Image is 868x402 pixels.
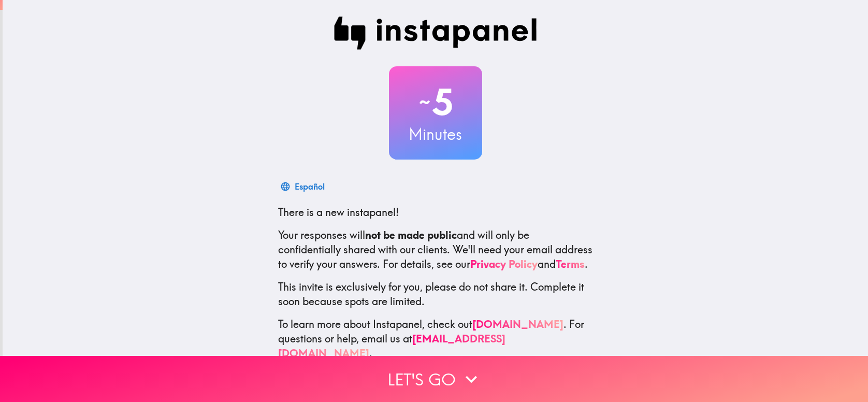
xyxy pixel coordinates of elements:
[334,17,537,50] img: Instapanel
[365,228,457,241] b: not be made public
[278,206,399,219] span: There is a new instapanel!
[417,87,432,118] span: ~
[278,176,329,197] button: Español
[470,257,538,270] a: Privacy Policy
[278,228,593,271] p: Your responses will and will only be confidentially shared with our clients. We'll need your emai...
[295,179,325,194] div: Español
[278,280,593,309] p: This invite is exclusively for you, please do not share it. Complete it soon because spots are li...
[472,318,563,331] a: [DOMAIN_NAME]
[556,257,585,270] a: Terms
[389,81,482,123] h2: 5
[389,123,482,145] h3: Minutes
[278,317,593,361] p: To learn more about Instapanel, check out . For questions or help, email us at .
